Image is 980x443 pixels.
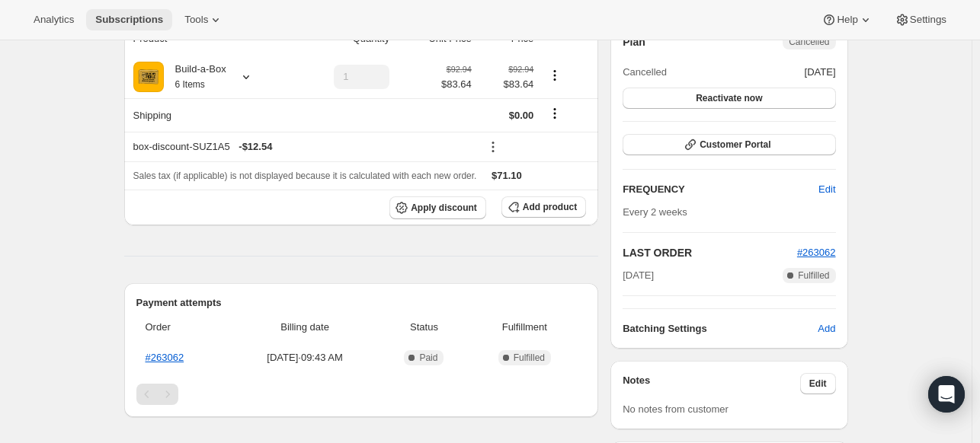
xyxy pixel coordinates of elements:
th: Shipping [124,98,293,132]
span: Settings [910,14,946,26]
button: Customer Portal [623,134,835,155]
div: box-discount-SUZ1A5 [133,139,472,155]
span: Sales tax (if applicable) is not displayed because it is calculated with each new order. [133,171,477,181]
span: [DATE] [805,65,836,80]
button: Help [812,9,882,30]
small: $92.94 [447,65,472,74]
span: Customer Portal [700,139,770,151]
span: Cancelled [789,36,829,48]
img: product img [133,62,164,92]
span: Subscriptions [95,14,163,26]
h2: Payment attempts [136,295,587,311]
a: #263062 [797,247,836,258]
nav: Pagination [136,384,587,405]
button: Product actions [543,67,567,84]
span: Reactivate now [696,92,762,104]
button: Apply discount [389,196,486,219]
span: Fulfillment [472,320,578,335]
h6: Batching Settings [623,321,818,336]
span: $83.64 [481,77,534,92]
span: Edit [818,182,835,197]
span: Help [837,14,857,26]
div: Build-a-Box [164,62,226,92]
h2: Plan [623,34,645,49]
button: Edit [800,373,836,394]
span: Analytics [34,14,74,26]
th: Order [136,311,229,344]
h2: FREQUENCY [623,182,818,197]
button: Edit [809,177,844,202]
span: [DATE] · 09:43 AM [234,350,376,365]
span: Add [818,321,835,336]
button: Tools [175,9,232,30]
span: $71.10 [492,170,522,181]
button: Subscriptions [86,9,172,30]
button: #263062 [797,245,836,260]
span: Every 2 weeks [623,206,687,218]
span: [DATE] [623,268,654,283]
span: Cancelled [623,65,667,80]
span: - $12.54 [239,139,272,155]
span: Status [385,320,463,335]
a: #263062 [146,352,184,363]
h2: LAST ORDER [623,245,797,260]
span: Apply discount [411,202,477,214]
span: Fulfilled [514,352,545,364]
div: Open Intercom Messenger [928,376,965,413]
span: Add product [523,201,577,213]
span: No notes from customer [623,403,729,415]
button: Settings [886,9,956,30]
h3: Notes [623,373,800,394]
button: Add [809,317,844,341]
small: $92.94 [508,65,533,74]
span: Billing date [234,320,376,335]
span: Tools [184,14,208,26]
span: Paid [419,352,437,364]
button: Add product [501,196,586,218]
span: $0.00 [509,110,534,121]
span: Fulfilled [798,269,829,282]
button: Analytics [24,9,83,30]
small: 6 Items [175,79,205,90]
span: Edit [809,378,827,390]
button: Shipping actions [543,105,567,122]
span: $83.64 [441,77,472,92]
button: Reactivate now [623,88,835,109]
